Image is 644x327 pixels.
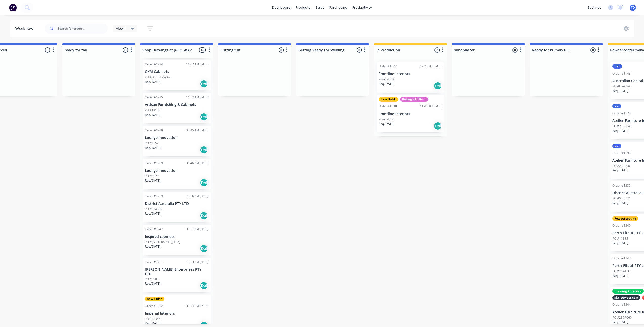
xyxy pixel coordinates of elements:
[612,84,631,89] p: PO #Handles
[145,95,163,100] div: Order #1225
[145,207,162,211] p: PO #524900
[377,95,444,132] div: Raw FinishRolling - All BendOrder #113811:47 AM [DATE]Frontline InteriorsPO #14706Req.[DATE]Del
[612,315,632,320] p: PO #2507060
[145,281,160,286] p: Req. [DATE]
[200,245,208,253] div: Del
[145,174,159,178] p: PO #3325
[612,163,632,168] p: PO #2502061
[631,5,635,10] span: TD
[612,104,621,108] div: levi
[434,82,442,90] div: Del
[200,146,208,154] div: Del
[145,128,163,133] div: Order #1228
[420,64,442,69] div: 02:23 PM [DATE]
[145,62,163,67] div: Order #1224
[145,169,209,173] p: Lounge Innovation
[420,104,442,109] div: 11:47 AM [DATE]
[186,194,209,198] div: 10:16 AM [DATE]
[612,168,628,173] p: Req. [DATE]
[186,227,209,231] div: 07:21 AM [DATE]
[379,72,442,76] p: Frontline Interiors
[612,256,631,261] div: Order #1243
[9,4,17,11] img: Factory
[145,234,209,239] p: Inspired cabinets
[612,320,628,324] p: Req. [DATE]
[145,277,159,281] p: PO #5903
[612,124,632,129] p: PO #2506049
[145,240,180,244] p: PO #[GEOGRAPHIC_DATA]
[612,302,631,307] div: Order #1244
[612,71,631,76] div: Order #1145
[145,75,172,80] p: PO #LOT 32 Panton
[143,225,211,255] div: Order #124707:21 AM [DATE]Inspired cabinetsPO #[GEOGRAPHIC_DATA]Req.[DATE]Del
[612,111,631,116] div: Order #1178
[612,201,628,205] p: Req. [DATE]
[145,194,163,198] div: Order #1239
[612,64,622,69] div: trav
[434,122,442,130] div: Del
[145,227,163,231] div: Order #1247
[145,113,160,117] p: Req. [DATE]
[145,80,160,84] p: Req. [DATE]
[379,117,394,122] p: PO #14706
[186,62,209,67] div: 11:07 AM [DATE]
[612,289,644,294] div: Drawing Approvals
[585,4,604,11] div: settings
[186,95,209,100] div: 11:12 AM [DATE]
[612,295,640,300] div: s&s powder coat
[200,80,208,88] div: Del
[612,196,630,201] p: PO #524852
[58,24,108,34] input: Search for orders...
[327,4,350,11] div: purchasing
[379,97,398,102] div: Raw Finish
[612,274,628,278] p: Req. [DATE]
[612,269,630,274] p: PO #10441C
[145,321,160,326] p: Req. [DATE]
[612,183,631,188] div: Order #1232
[379,82,394,86] p: Req. [DATE]
[145,161,163,166] div: Order #1229
[145,244,160,249] p: Req. [DATE]
[612,129,628,133] p: Req. [DATE]
[145,260,163,264] div: Order #1251
[116,26,126,31] span: Views
[377,62,444,93] div: Order #112202:23 PM [DATE]Frontline InteriorsPO #14509Req.[DATE]Del
[612,144,621,148] div: levi
[145,136,209,140] p: Lounge Innovation
[145,178,160,183] p: Req. [DATE]
[143,258,211,292] div: Order #125110:23 AM [DATE][PERSON_NAME] Enterprises PTY LTDPO #5903Req.[DATE]Del
[612,236,628,241] p: PO #11533
[200,179,208,187] div: Del
[293,4,313,11] div: products
[143,60,211,90] div: Order #122411:07 AM [DATE]GKM CabinetsPO #LOT 32 PantonReq.[DATE]Del
[145,141,159,146] p: PO #3252
[200,113,208,121] div: Del
[145,311,209,316] p: Imperial Interiors
[143,159,211,189] div: Order #122907:46 AM [DATE]Lounge InnovationPO #3325Req.[DATE]Del
[145,304,163,308] div: Order #1252
[145,146,160,150] p: Req. [DATE]
[143,192,211,222] div: Order #123910:16 AM [DATE]District Australia PTY LTDPO #524900Req.[DATE]Del
[145,297,164,301] div: Raw Finish
[612,223,631,228] div: Order #1240
[145,70,209,74] p: GKM Cabinets
[612,216,638,221] div: Powdercoating
[200,282,208,290] div: Del
[379,77,394,82] p: PO #14509
[612,241,628,245] p: Req. [DATE]
[379,104,397,109] div: Order #1138
[379,122,394,126] p: Req. [DATE]
[350,4,375,11] div: productivity
[186,128,209,133] div: 07:45 AM [DATE]
[186,304,209,308] div: 01:54 PM [DATE]
[186,260,209,264] div: 10:23 AM [DATE]
[186,161,209,166] div: 07:46 AM [DATE]
[143,126,211,156] div: Order #122807:45 AM [DATE]Lounge InnovationPO #3252Req.[DATE]Del
[313,4,327,11] div: sales
[145,202,209,206] p: District Australia PTY LTD
[145,317,160,321] p: PO #35386
[145,211,160,216] p: Req. [DATE]
[145,108,160,113] p: PO #19173
[200,212,208,220] div: Del
[612,151,631,155] div: Order #1198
